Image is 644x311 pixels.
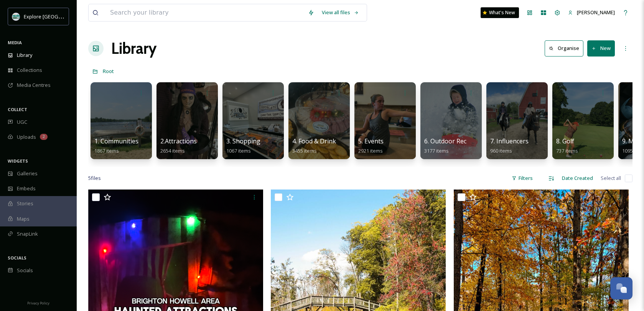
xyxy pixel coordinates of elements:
span: 3455 items [292,147,317,154]
span: Explore [GEOGRAPHIC_DATA][PERSON_NAME] [24,13,129,20]
button: Open Chat [610,277,632,299]
span: Uploads [17,133,36,141]
a: 3. Shopping1067 items [226,138,260,154]
span: 5 file s [88,175,101,182]
a: 6. Outdoor Rec3177 items [424,138,466,154]
span: COLLECT [8,106,27,112]
span: 3177 items [424,147,449,154]
span: Embeds [17,185,36,192]
a: 2.Attractions2654 items [160,138,197,154]
div: Filters [508,171,537,186]
span: WIDGETS [8,158,28,164]
span: Stories [17,200,33,207]
span: SnapLink [17,230,38,238]
span: 8. Golf [556,137,574,145]
img: 67e7af72-b6c8-455a-acf8-98e6fe1b68aa.avif [12,13,20,20]
a: 5. Events2921 items [358,138,384,154]
span: UGC [17,118,27,126]
a: 8. Golf737 items [556,138,578,154]
span: 2.Attractions [160,137,197,145]
span: 737 items [556,147,578,154]
span: 7. Influencers [490,137,529,145]
span: Select all [601,175,621,182]
a: Root [103,67,114,76]
span: 1867 items [94,147,119,154]
button: Organise [545,40,583,56]
span: 3. Shopping [226,137,260,145]
a: What's New [481,7,519,18]
a: [PERSON_NAME] [564,5,619,20]
span: Maps [17,215,30,223]
span: MEDIA [8,40,22,45]
span: SOCIALS [8,255,26,261]
span: 5. Events [358,137,384,145]
span: Collections [17,67,42,74]
span: 960 items [490,147,512,154]
a: View all files [318,5,363,20]
span: Galleries [17,170,38,177]
span: Media Centres [17,81,51,89]
button: New [587,40,615,56]
a: 4. Food & Drink3455 items [292,138,336,154]
span: 2654 items [160,147,185,154]
div: 2 [40,134,48,140]
a: Privacy Policy [27,298,49,307]
span: Socials [17,267,33,274]
input: Search your library [106,4,304,21]
span: 6. Outdoor Rec [424,137,466,145]
div: Date Created [558,171,597,186]
a: 1. Communities1867 items [94,138,138,154]
span: Privacy Policy [27,301,49,306]
a: 7. Influencers960 items [490,138,529,154]
span: Library [17,52,32,59]
span: 1067 items [226,147,251,154]
span: 2921 items [358,147,383,154]
span: 1. Communities [94,137,138,145]
span: Root [103,68,114,75]
a: Library [111,37,156,60]
span: [PERSON_NAME] [577,9,615,16]
span: 4. Food & Drink [292,137,336,145]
